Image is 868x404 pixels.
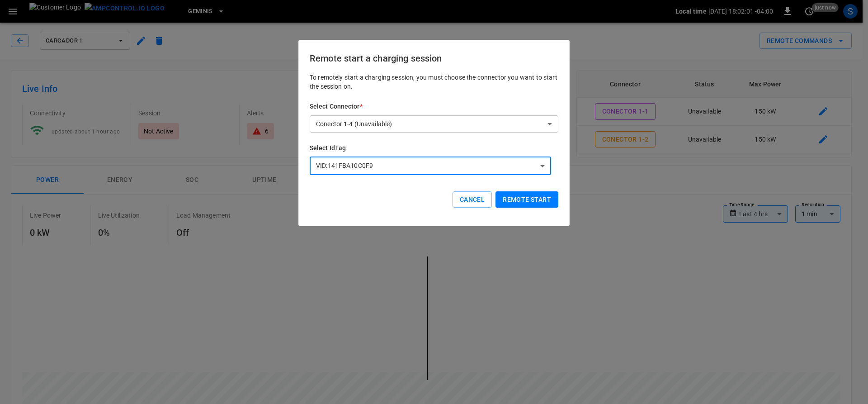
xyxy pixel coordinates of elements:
div: VID:141FBA10C0F9 [310,157,551,175]
p: To remotely start a charging session, you must choose the connector you want to start the session... [310,73,558,91]
h6: Select Connector [310,102,558,112]
div: Conector 1-4 (Unavailable) [310,115,558,133]
button: Cancel [453,191,492,208]
h6: Remote start a charging session [310,51,558,66]
h6: Select IdTag [310,143,558,153]
button: Remote start [495,191,558,208]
